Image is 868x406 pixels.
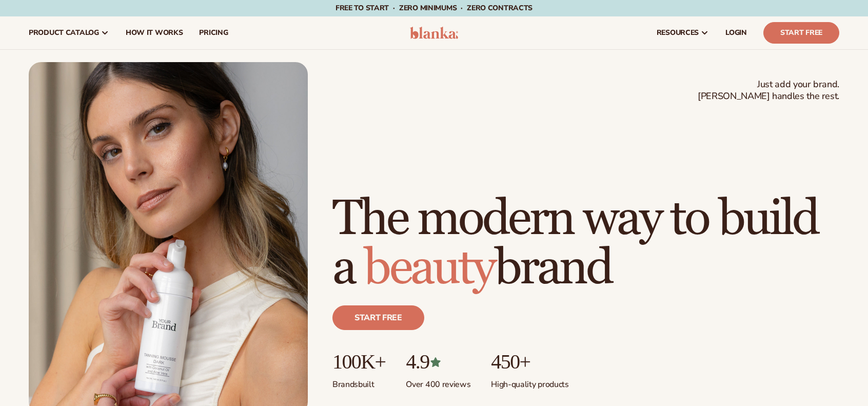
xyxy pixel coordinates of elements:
a: LOGIN [717,16,755,49]
span: beauty [364,238,494,298]
span: product catalog [29,29,99,37]
span: pricing [199,29,228,37]
p: 450+ [491,351,568,373]
span: Free to start · ZERO minimums · ZERO contracts [336,3,532,13]
p: 100K+ [332,351,385,373]
h1: The modern way to build a brand [332,195,839,293]
span: LOGIN [725,29,747,37]
img: logo [410,27,459,39]
p: 4.9 [406,351,470,373]
a: Start Free [763,22,839,44]
a: pricing [191,16,236,49]
span: resources [657,29,699,37]
p: Over 400 reviews [406,373,470,390]
span: How It Works [126,29,183,37]
p: High-quality products [491,373,568,390]
a: product catalog [21,16,117,49]
p: Brands built [332,373,385,390]
span: Just add your brand. [PERSON_NAME] handles the rest. [698,79,839,103]
a: How It Works [117,16,191,49]
a: resources [648,16,717,49]
a: Start free [332,305,424,330]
